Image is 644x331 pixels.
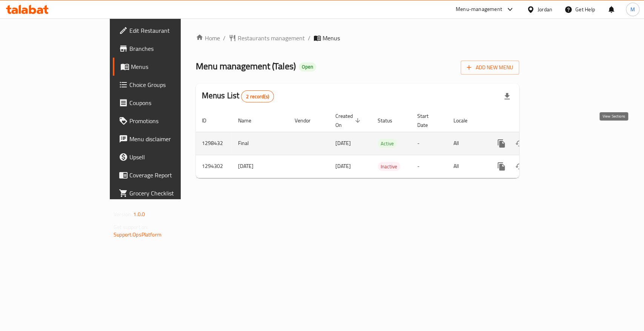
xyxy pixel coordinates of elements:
span: ID [202,116,216,125]
button: more [492,157,510,175]
span: Open [299,64,316,70]
span: Coupons [129,98,211,107]
span: Menu disclaimer [129,134,211,143]
span: Menus [131,62,211,71]
a: Menus [113,58,217,76]
a: Coverage Report [113,166,217,184]
td: All [447,132,486,155]
a: Choice Groups [113,76,217,94]
a: Support.OpsPlatform [114,230,161,239]
span: Name [238,116,261,125]
span: Version: [114,209,132,219]
button: more [492,134,510,153]
div: Open [299,63,316,72]
div: Jordan [538,5,552,14]
div: Active [378,139,397,148]
span: Coverage Report [129,171,211,180]
span: Locale [453,116,477,125]
span: Restaurants management [238,34,305,43]
span: Branches [129,44,211,53]
a: Upsell [113,148,217,166]
span: [DATE] [335,161,351,171]
span: Inactive [378,162,400,171]
button: Change Status [510,157,529,175]
table: enhanced table [196,109,571,178]
span: M [630,5,635,14]
span: Menus [323,34,340,43]
a: Coupons [113,94,217,112]
nav: breadcrumb [196,34,519,43]
a: Restaurants management [229,34,305,43]
div: Menu-management [456,5,502,14]
a: Grocery Checklist [113,184,217,202]
a: Promotions [113,112,217,130]
span: Status [378,116,402,125]
span: Choice Groups [129,80,211,89]
span: Edit Restaurant [129,26,211,35]
button: Change Status [510,134,529,153]
span: Get support on: [114,222,148,232]
span: Menu management ( Tales ) [196,58,296,75]
div: Total records count [241,90,274,102]
span: 2 record(s) [241,93,274,100]
td: - [411,155,447,178]
td: Final [232,132,289,155]
span: Vendor [295,116,320,125]
span: [DATE] [335,138,351,148]
span: Add New Menu [467,63,513,72]
span: Start Date [417,111,438,130]
span: Promotions [129,116,211,125]
td: All [447,155,486,178]
td: - [411,132,447,155]
span: 1.0.0 [133,209,145,219]
span: Upsell [129,153,211,162]
li: / [308,34,310,43]
a: Menu disclaimer [113,130,217,148]
button: Add New Menu [461,61,519,75]
h2: Menus List [202,90,274,102]
a: Branches [113,40,217,58]
li: / [223,34,226,43]
th: Actions [486,109,571,132]
a: Edit Restaurant [113,21,217,40]
div: Export file [498,87,516,105]
span: Grocery Checklist [129,189,211,198]
span: Created On [335,111,363,130]
span: Active [378,139,397,148]
td: [DATE] [232,155,289,178]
